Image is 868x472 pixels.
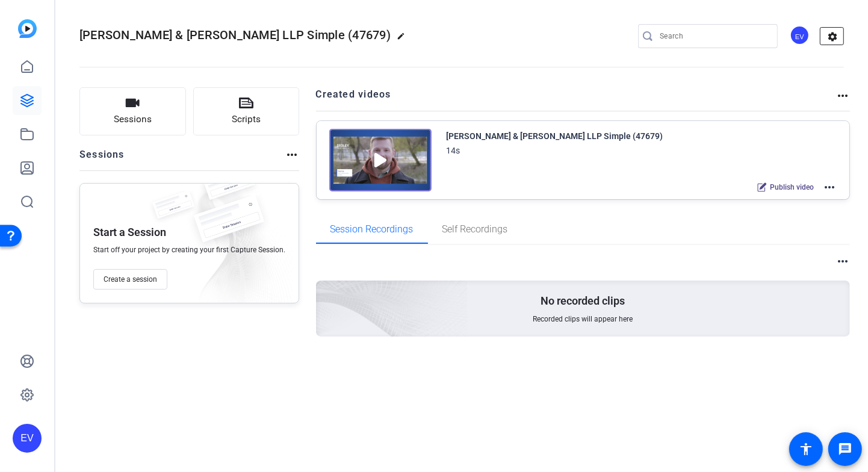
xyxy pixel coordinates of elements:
p: Start a Session [93,225,166,240]
input: Search [660,29,768,43]
span: Self Recordings [442,225,508,234]
span: Publish video [770,182,814,192]
button: Scripts [193,87,300,135]
img: fake-session.png [196,166,262,210]
ngx-avatar: Eric Veazie [790,25,811,46]
mat-icon: more_horiz [822,180,837,194]
p: No recorded clips [541,294,625,308]
mat-icon: more_horiz [835,254,850,269]
div: [PERSON_NAME] & [PERSON_NAME] LLP Simple (47679) [447,129,663,143]
img: fake-session.png [146,191,200,226]
mat-icon: settings [820,28,845,46]
button: Sessions [79,87,186,135]
mat-icon: edit [397,32,411,46]
h2: Created videos [316,87,836,111]
div: EV [790,25,810,45]
mat-icon: message [838,442,852,456]
mat-icon: more_horiz [835,88,850,103]
span: Start off your project by creating your first Capture Session. [93,245,285,255]
span: Session Recordings [330,225,414,234]
div: EV [13,424,42,453]
h2: Sessions [79,147,125,170]
img: Creator Project Thumbnail [329,129,432,191]
span: Scripts [232,113,261,126]
div: 14s [447,143,460,158]
span: Recorded clips will appear here [533,314,633,324]
button: Create a session [93,269,167,290]
img: blue-gradient.svg [18,19,37,38]
span: Sessions [114,113,152,126]
span: Create a session [104,275,157,284]
img: embarkstudio-empty-session.png [176,180,293,309]
img: embarkstudio-empty-session.png [181,162,468,423]
mat-icon: more_horiz [285,147,299,162]
span: [PERSON_NAME] & [PERSON_NAME] LLP Simple (47679) [79,28,391,42]
mat-icon: accessibility [799,442,813,456]
img: fake-session.png [184,196,274,255]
